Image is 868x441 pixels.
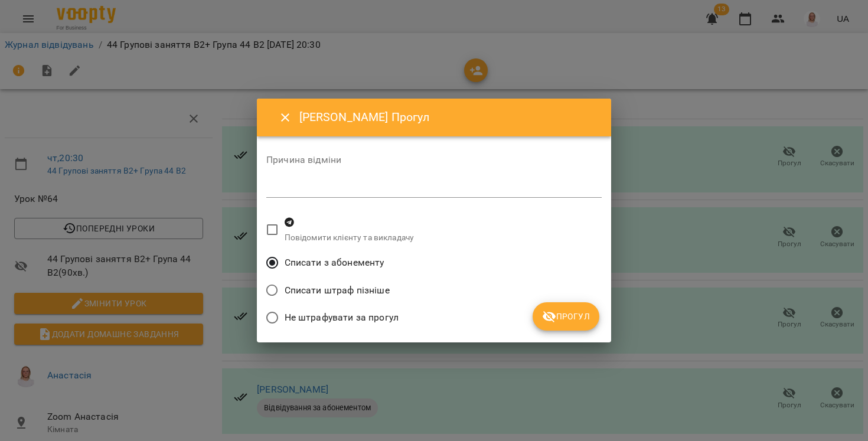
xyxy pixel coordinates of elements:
[285,311,399,325] span: Не штрафувати за прогул
[266,155,602,165] label: Причина відміни
[285,256,384,270] span: Списати з абонементу
[285,283,390,298] span: Списати штраф пізніше
[299,108,597,126] h6: [PERSON_NAME] Прогул
[285,232,415,244] p: Повідомити клієнту та викладачу
[271,103,299,132] button: Close
[533,302,599,331] button: Прогул
[542,309,590,324] span: Прогул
